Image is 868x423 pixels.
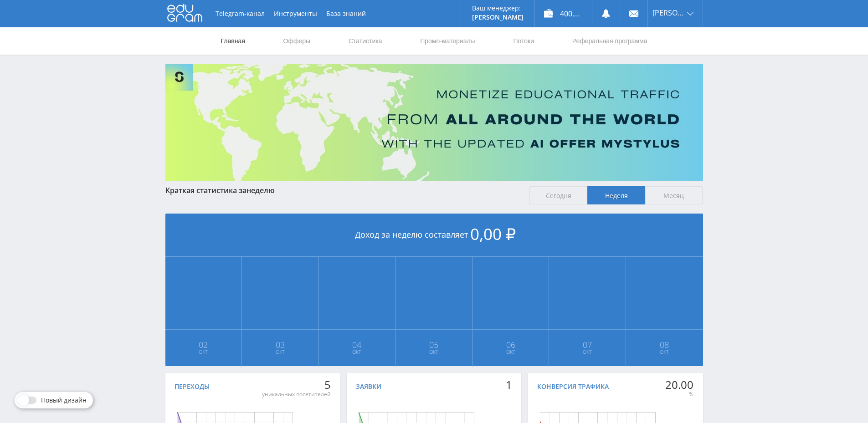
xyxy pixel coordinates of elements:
a: Статистика [348,27,383,55]
span: Окт [627,348,703,356]
span: Новый дизайн [41,397,87,404]
p: Ваш менеджер: [472,5,524,12]
span: 0,00 ₽ [470,223,516,245]
span: 06 [473,341,549,348]
span: Месяц [645,186,703,204]
div: 5 [262,378,331,391]
span: 03 [242,341,318,348]
div: Заявки [356,383,381,390]
span: 02 [166,341,241,348]
span: Окт [319,348,395,356]
span: Окт [396,348,472,356]
div: 1 [506,378,512,391]
div: Переходы [175,383,210,390]
a: Офферы [282,27,312,55]
span: 04 [319,341,395,348]
span: Неделя [587,186,645,204]
span: 07 [550,341,625,348]
div: Краткая статистика за [165,186,521,194]
span: [PERSON_NAME] [652,9,684,16]
a: Реферальная программа [571,27,648,55]
a: Промо-материалы [419,27,476,55]
a: Потоки [512,27,535,55]
div: уникальных посетителей [262,391,331,398]
div: % [665,391,693,398]
a: Главная [220,27,246,55]
div: Доход за неделю составляет [165,214,703,257]
span: Окт [242,348,318,356]
p: [PERSON_NAME] [472,14,524,21]
div: Конверсия трафика [537,383,609,390]
span: Окт [166,348,241,356]
span: Окт [550,348,625,356]
div: 20.00 [665,378,693,391]
span: 05 [396,341,472,348]
span: Сегодня [529,186,587,204]
span: Окт [473,348,549,356]
img: Banner [165,64,703,181]
span: неделю [247,185,275,195]
span: 08 [627,341,703,348]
